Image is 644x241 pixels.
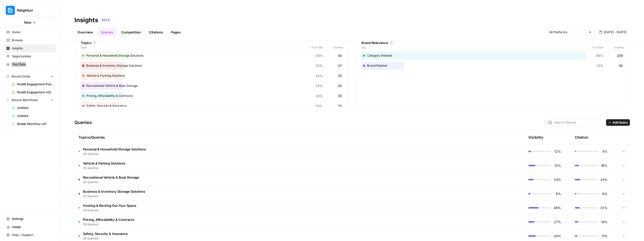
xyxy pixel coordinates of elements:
[83,166,125,170] span: 35 Queries
[12,30,54,34] span: Home
[613,120,628,125] span: Add Query
[12,54,54,59] span: Opportunities
[100,18,111,23] div: BETA
[12,225,54,229] span: Usage
[12,233,54,237] span: Help + Support
[83,180,139,184] span: 35 Queries
[98,28,116,36] a: Queries
[315,83,323,88] span: 14%
[81,40,343,45] div: Topics
[361,52,624,60] div: Category Related
[600,177,608,182] span: 24%
[9,112,56,120] a: Untitled
[323,45,343,49] span: Queries
[554,163,561,168] span: 31%
[4,44,56,52] a: Insights
[83,161,125,166] span: Vehicle & Parking Solutions
[315,73,323,78] span: 14%
[315,93,323,98] span: 14%
[74,28,96,36] a: Overview
[12,46,54,51] span: Insights
[83,194,145,198] span: 37 Queries
[361,62,624,70] div: Brand Related
[17,106,54,110] span: Untitled
[9,104,56,112] a: Untitled
[4,60,56,68] a: Your Data
[600,205,608,210] span: 22%
[17,8,47,13] span: Neighbor
[4,36,56,44] a: Browse
[81,82,343,90] div: Recreational Vehicle & Boat Storage
[81,92,343,100] div: Pricing, Affordability & Contracts
[361,40,624,45] div: Brand Relevance
[554,177,561,182] span: 24%
[81,72,343,80] div: Vehicle & Parking Solutions
[12,38,54,43] span: Browse
[74,16,98,24] div: Insights
[602,191,608,196] span: 6%
[4,4,56,17] button: Workspace: Neighbor
[83,175,139,180] span: Recreational Vehicle & Boat Storage
[554,149,561,154] span: 12%
[12,62,54,67] span: Your Data
[12,217,54,221] span: Settings
[83,236,128,241] span: 35 Queries
[554,233,561,238] span: 34%
[118,28,144,36] a: Competition
[555,191,561,196] span: 8%
[78,130,472,144] div: Topics/Queries
[9,80,56,88] a: Reddit Engagement Posting - RV
[617,53,623,58] span: 209
[24,20,31,25] span: New
[554,120,602,125] input: Search Queries
[338,53,342,58] span: 45
[596,29,630,35] button: [DATE] - [DATE]
[588,45,603,49] span: % of total
[606,119,630,126] button: Add Query
[554,205,561,210] span: 46%
[338,63,342,68] span: 37
[361,45,588,49] span: Tag
[9,88,56,96] a: Reddit Engagement v02
[146,28,166,36] a: Citations
[17,122,54,126] span: Reddit Workflow v01
[83,208,136,213] span: 23 Queries
[554,219,561,224] span: 27%
[83,203,136,208] span: Hosting & Renting Out Your Space
[81,62,343,70] div: Business & Inventory Storage Solutions
[596,53,603,58] span: 85%
[83,152,146,156] span: 45 Queries
[338,103,342,108] span: 35
[83,231,128,236] span: Safety, Security & Insurance
[83,222,134,227] span: 35 Queries
[4,223,56,231] a: Usage
[604,30,626,34] span: [DATE] - [DATE]
[4,96,56,104] button: Recent Workflows
[4,19,56,26] button: New
[83,147,146,152] span: Personal & Household Storage Solutions
[17,82,54,87] span: Reddit Engagement Posting - RV
[315,53,323,58] span: 18%
[549,30,586,35] input: All Platforms
[315,63,323,68] span: 15%
[338,83,342,88] span: 35
[602,233,608,238] span: 11%
[74,119,92,126] h3: Queries
[596,63,603,68] span: 15%
[602,149,608,154] span: 4%
[603,45,624,49] span: Queries
[4,73,56,80] button: Recent Grids
[4,28,56,36] a: Home
[338,93,342,98] span: 35
[12,98,38,102] span: Recent Workflows
[17,90,54,95] span: Reddit Engagement v02
[601,219,608,224] span: 14%
[9,120,56,128] a: Reddit Workflow v01
[528,135,543,140] div: Visibility
[12,74,30,79] span: Recent Grids
[619,63,623,68] span: 36
[81,45,308,49] span: Topic
[83,189,145,194] span: Business & Inventory Storage Solutions
[6,6,15,15] img: Neighbor Logo
[575,130,588,144] div: Citation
